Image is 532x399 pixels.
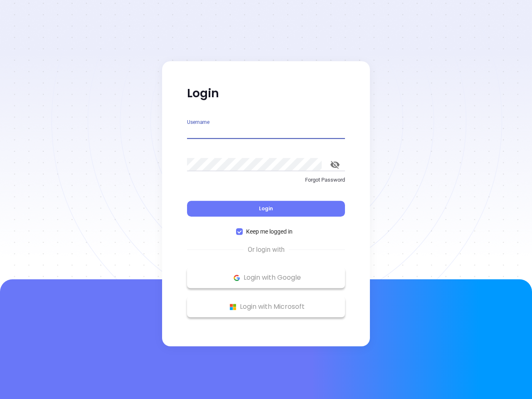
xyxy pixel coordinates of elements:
[191,300,341,313] p: Login with Microsoft
[187,296,345,317] button: Microsoft Logo Login with Microsoft
[187,201,345,217] button: Login
[187,86,345,101] p: Login
[325,155,345,175] button: toggle password visibility
[228,302,238,312] img: Microsoft Logo
[187,176,345,191] a: Forgot Password
[232,273,242,283] img: Google Logo
[243,227,296,236] span: Keep me logged in
[259,205,273,212] span: Login
[187,120,209,125] label: Username
[187,176,345,184] p: Forgot Password
[191,271,341,284] p: Login with Google
[244,245,289,255] span: Or login with
[187,267,345,288] button: Google Logo Login with Google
